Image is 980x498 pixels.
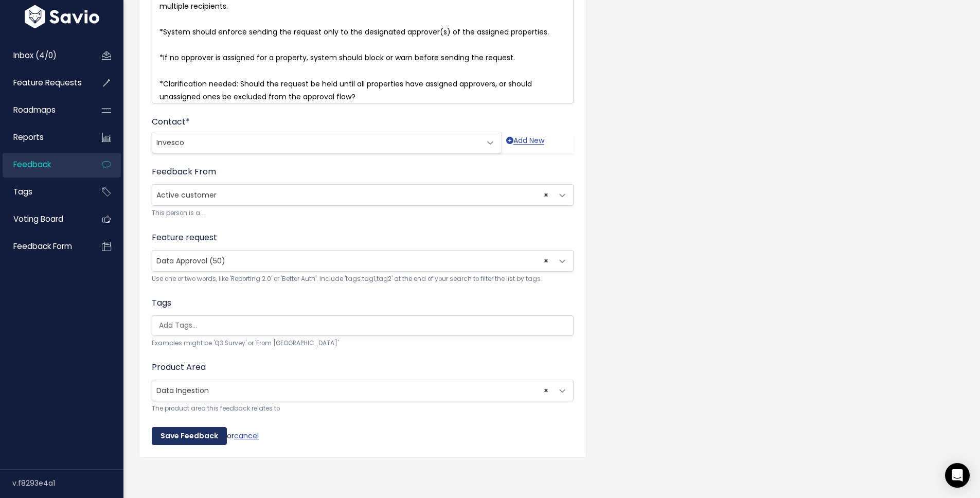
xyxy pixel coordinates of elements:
span: Data Approval (50) [152,251,553,271]
input: Save Feedback [152,427,227,446]
span: Clarification needed: Should the request be held until all properties have assigned approvers, or... [159,79,534,102]
span: × [544,185,548,205]
span: System should enforce sending the request only to the designated approver(s) of the assigned prop... [163,27,549,37]
a: Feature Requests [3,71,85,95]
span: × [544,251,548,271]
small: Examples might be 'Q3 Survey' or 'From [GEOGRAPHIC_DATA]' [152,338,574,349]
label: Contact [152,116,190,128]
small: This person is a... [152,208,574,219]
small: The product area this feedback relates to [152,403,574,414]
img: logo-white.9d6f32f41409.svg [22,5,102,28]
span: Roadmaps [13,104,56,115]
a: Roadmaps [3,98,85,122]
span: Tags [13,186,32,197]
span: If no approver is assigned for a property, system should block or warn before sending the request. [163,52,515,63]
a: Feedback form [3,235,85,258]
small: Use one or two words, like 'Reporting 2.0' or 'Better Auth'. Include 'tags:tag1,tag2' at the end ... [152,274,574,284]
input: Add Tags... [155,320,576,331]
span: Feedback form [13,241,72,252]
span: Data Ingestion [152,380,574,401]
label: Tags [152,297,171,309]
span: × [544,380,548,401]
span: Data Ingestion [152,380,553,401]
a: cancel [234,430,259,440]
label: Feature request [152,232,217,244]
a: Feedback [3,153,85,176]
span: Active customer [152,185,553,205]
div: v.f8293e4a1 [12,470,123,496]
span: Invesco [152,132,481,153]
span: Feature Requests [13,77,82,88]
span: Data Approval (50) [152,250,574,272]
label: Feedback From [152,166,216,178]
a: Reports [3,126,85,149]
span: Feedback [13,159,51,170]
span: Invesco [152,132,502,153]
a: Add New [506,134,544,153]
a: Tags [3,180,85,204]
span: Inbox (4/0) [13,50,57,61]
a: Inbox (4/0) [3,44,85,67]
span: Reports [13,132,44,143]
span: Voting Board [13,214,63,224]
label: Product Area [152,361,206,373]
a: Voting Board [3,207,85,231]
div: Open Intercom Messenger [945,463,970,488]
span: Invesco [156,137,184,148]
span: Active customer [152,184,574,206]
span: Data Approval (50) [156,256,225,266]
